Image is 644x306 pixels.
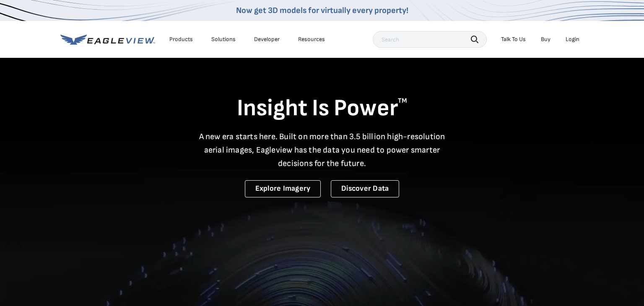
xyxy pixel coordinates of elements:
[298,36,325,43] div: Resources
[245,180,321,197] a: Explore Imagery
[254,36,280,43] a: Developer
[398,97,407,105] sup: TM
[541,36,551,43] a: Buy
[60,94,584,123] h1: Insight Is Power
[566,36,579,43] div: Login
[501,36,526,43] div: Talk To Us
[236,5,408,16] a: Now get 3D models for virtually every property!
[373,31,487,48] input: Search
[194,130,450,170] p: A new era starts here. Built on more than 3.5 billion high-resolution aerial images, Eagleview ha...
[169,36,193,43] div: Products
[331,180,399,197] a: Discover Data
[211,36,236,43] div: Solutions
